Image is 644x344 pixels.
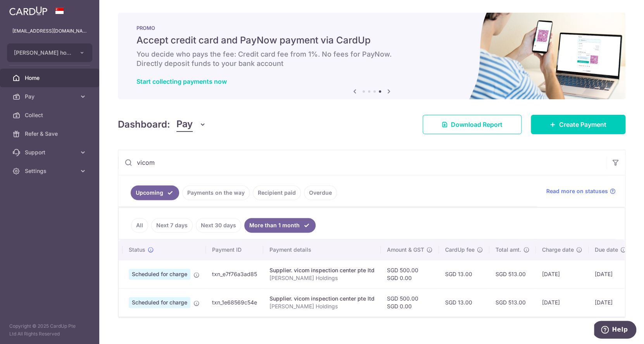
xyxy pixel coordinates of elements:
[206,260,263,288] td: txn_e7f76a3ad85
[589,288,633,316] td: [DATE]
[151,218,193,233] a: Next 7 days
[594,321,636,340] iframe: Opens a widget where you can find more information
[14,49,71,57] span: [PERSON_NAME] holdings inn bike leasing pte ltd
[423,115,521,134] a: Download Report
[496,246,521,254] span: Total amt.
[136,50,607,68] h6: You decide who pays the fee: Credit card fee from 1%. No fees for PayNow. Directly deposit funds ...
[25,111,76,119] span: Collect
[489,288,536,316] td: SGD 513.00
[12,27,87,35] p: [EMAIL_ADDRESS][DOMAIN_NAME]
[531,115,625,134] a: Create Payment
[451,120,502,129] span: Download Report
[118,118,170,131] h4: Dashboard:
[206,288,263,316] td: txn_1e68569c54e
[445,246,475,254] span: CardUp fee
[118,12,625,99] img: paynow Banner
[546,187,608,195] span: Read more on statuses
[25,149,76,156] span: Support
[25,93,76,100] span: Pay
[269,303,375,310] p: [PERSON_NAME] Holdings
[439,260,489,288] td: SGD 13.00
[595,246,618,254] span: Due date
[182,185,250,200] a: Payments on the way
[25,130,76,138] span: Refer & Save
[25,167,76,175] span: Settings
[559,120,606,129] span: Create Payment
[542,246,574,254] span: Charge date
[131,218,148,233] a: All
[118,150,606,175] input: Search by recipient name, payment id or reference
[546,187,616,195] a: Read more on statuses
[129,246,145,254] span: Status
[176,117,193,132] span: Pay
[387,246,424,254] span: Amount & GST
[269,274,375,282] p: [PERSON_NAME] Holdings
[136,25,607,31] p: PROMO
[129,269,190,280] span: Scheduled for charge
[25,74,76,82] span: Home
[269,295,375,303] div: Supplier. vicom inspection center pte ltd
[9,6,47,16] img: CardUp
[176,117,206,132] button: Pay
[304,185,337,200] a: Overdue
[131,185,179,200] a: Upcoming
[206,240,263,260] th: Payment ID
[536,288,589,316] td: [DATE]
[244,218,316,233] a: More than 1 month
[7,43,92,62] button: [PERSON_NAME] holdings inn bike leasing pte ltd
[536,260,589,288] td: [DATE]
[196,218,241,233] a: Next 30 days
[129,297,190,308] span: Scheduled for charge
[253,185,301,200] a: Recipient paid
[269,266,375,274] div: Supplier. vicom inspection center pte ltd
[136,78,227,85] a: Start collecting payments now
[381,260,439,288] td: SGD 500.00 SGD 0.00
[439,288,489,316] td: SGD 13.00
[263,240,381,260] th: Payment details
[589,260,633,288] td: [DATE]
[381,288,439,316] td: SGD 500.00 SGD 0.00
[489,260,536,288] td: SGD 513.00
[136,34,607,47] h5: Accept credit card and PayNow payment via CardUp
